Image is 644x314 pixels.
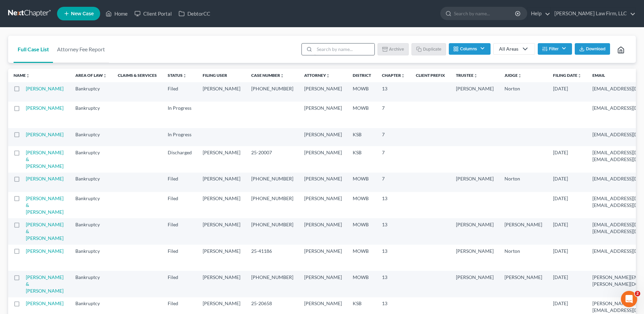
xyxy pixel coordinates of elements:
[71,11,94,16] span: New Case
[548,146,587,172] td: [DATE]
[70,102,112,128] td: Bankruptcy
[347,69,376,82] th: District
[183,74,187,78] i: unfold_more
[401,74,405,78] i: unfold_more
[175,7,214,20] a: DebtorCC
[450,245,499,271] td: [PERSON_NAME]
[450,173,499,192] td: [PERSON_NAME]
[246,146,299,172] td: 25-20007
[162,271,197,297] td: Filed
[347,271,376,297] td: MOWB
[197,245,246,271] td: [PERSON_NAME]
[499,173,548,192] td: Norton
[450,82,499,102] td: [PERSON_NAME]
[499,82,548,102] td: Norton
[621,291,637,307] iframe: Intercom live chat
[548,245,587,271] td: [DATE]
[197,69,246,82] th: Filing User
[26,176,63,181] a: [PERSON_NAME]
[53,36,109,63] a: Attorney Fee Report
[299,271,347,297] td: [PERSON_NAME]
[474,74,478,78] i: unfold_more
[70,271,112,297] td: Bankruptcy
[504,73,522,78] a: Judgeunfold_more
[347,192,376,218] td: MOWB
[26,274,63,294] a: [PERSON_NAME] & [PERSON_NAME]
[347,218,376,244] td: MOWB
[26,300,63,306] a: [PERSON_NAME]
[246,245,299,271] td: 25-41186
[551,7,636,20] a: [PERSON_NAME] Law Firm, LLC
[314,43,374,55] input: Search by name...
[299,173,347,192] td: [PERSON_NAME]
[197,173,246,192] td: [PERSON_NAME]
[246,192,299,218] td: [PHONE_NUMBER]
[499,46,518,52] div: All Areas
[26,105,63,111] a: [PERSON_NAME]
[450,271,499,297] td: [PERSON_NAME]
[197,271,246,297] td: [PERSON_NAME]
[548,192,587,218] td: [DATE]
[450,218,499,244] td: [PERSON_NAME]
[347,146,376,172] td: KSB
[70,245,112,271] td: Bankruptcy
[299,102,347,128] td: [PERSON_NAME]
[299,192,347,218] td: [PERSON_NAME]
[376,82,410,102] td: 13
[70,82,112,102] td: Bankruptcy
[162,146,197,172] td: Discharged
[382,73,405,78] a: Chapterunfold_more
[70,192,112,218] td: Bankruptcy
[347,82,376,102] td: MOWB
[246,218,299,244] td: [PHONE_NUMBER]
[299,146,347,172] td: [PERSON_NAME]
[376,146,410,172] td: 7
[347,173,376,192] td: MOWB
[162,173,197,192] td: Filed
[246,82,299,102] td: [PHONE_NUMBER]
[70,173,112,192] td: Bankruptcy
[251,73,284,78] a: Case Numberunfold_more
[246,173,299,192] td: [PHONE_NUMBER]
[538,43,572,55] button: Filter
[586,46,606,52] span: Download
[553,73,582,78] a: Filing Dateunfold_more
[456,73,478,78] a: Trusteeunfold_more
[575,43,610,55] button: Download
[376,218,410,244] td: 13
[304,73,330,78] a: Attorneyunfold_more
[102,7,131,20] a: Home
[499,218,548,244] td: [PERSON_NAME]
[197,192,246,218] td: [PERSON_NAME]
[75,73,107,78] a: Area of Lawunfold_more
[376,245,410,271] td: 13
[162,102,197,128] td: In Progress
[518,74,522,78] i: unfold_more
[326,74,330,78] i: unfold_more
[548,218,587,244] td: [DATE]
[299,128,347,146] td: [PERSON_NAME]
[299,218,347,244] td: [PERSON_NAME]
[548,173,587,192] td: [DATE]
[299,245,347,271] td: [PERSON_NAME]
[454,7,516,20] input: Search by name...
[14,73,30,78] a: Nameunfold_more
[280,74,284,78] i: unfold_more
[14,36,53,63] a: Full Case List
[26,86,63,91] a: [PERSON_NAME]
[528,7,550,20] a: Help
[168,73,187,78] a: Statusunfold_more
[347,102,376,128] td: MOWB
[299,82,347,102] td: [PERSON_NAME]
[197,218,246,244] td: [PERSON_NAME]
[112,69,162,82] th: Claims & Services
[499,245,548,271] td: Norton
[548,82,587,102] td: [DATE]
[347,128,376,146] td: KSB
[577,74,582,78] i: unfold_more
[376,271,410,297] td: 13
[131,7,175,20] a: Client Portal
[70,128,112,146] td: Bankruptcy
[347,245,376,271] td: MOWB
[162,82,197,102] td: Filed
